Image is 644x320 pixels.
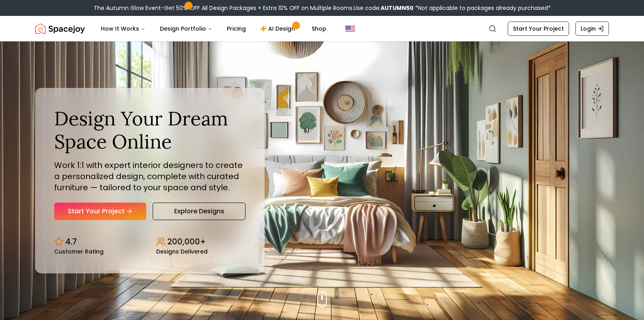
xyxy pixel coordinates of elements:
[54,249,104,254] small: Customer Rating
[94,4,551,12] div: The Autumn Glow Event-Get 50% OFF All Design Packages + Extra 10% OFF on Multiple Rooms.
[35,21,85,37] a: Spacejoy
[305,21,333,37] a: Shop
[508,21,569,36] a: Start Your Project
[414,4,551,12] span: *Not applicable to packages already purchased*
[35,16,609,41] nav: Global
[65,236,77,247] p: 4.7
[220,21,252,37] a: Pricing
[353,4,414,12] span: Use code:
[94,21,152,37] button: How It Works
[54,107,245,153] h1: Design Your Dream Space Online
[254,21,304,37] a: AI Design
[575,21,609,36] a: Login
[346,24,355,33] img: United States
[94,21,333,37] nav: Main
[35,21,85,37] img: Spacejoy Logo
[156,249,208,254] small: Designs Delivered
[153,21,219,37] button: Design Portfolio
[167,236,206,247] p: 200,000+
[54,230,245,254] div: Design stats
[153,203,245,220] a: Explore Designs
[54,203,146,220] a: Start Your Project
[54,160,245,193] p: Work 1:1 with expert interior designers to create a personalized design, complete with curated fu...
[381,4,414,12] b: AUTUMN50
